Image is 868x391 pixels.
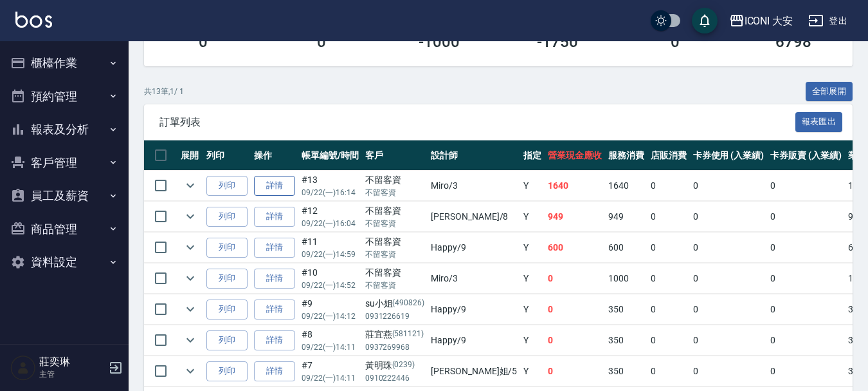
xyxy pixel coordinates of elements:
th: 指定 [520,140,545,171]
td: [PERSON_NAME]姐 /5 [428,356,520,386]
h3: 0 [671,33,680,51]
a: 詳情 [254,238,295,258]
p: 不留客資 [365,218,425,229]
button: expand row [181,176,200,195]
button: expand row [181,330,200,350]
td: 350 [605,356,647,386]
p: 共 13 筆, 1 / 1 [144,86,184,97]
p: 不留客資 [365,249,425,260]
div: 不留客資 [365,235,425,249]
td: Y [520,356,545,386]
td: 350 [605,294,647,325]
td: 0 [545,263,605,294]
th: 卡券販賣 (入業績) [767,140,845,171]
td: #13 [298,171,362,201]
h3: 6798 [775,33,811,51]
td: 1000 [605,263,647,294]
th: 卡券使用 (入業績) [690,140,768,171]
p: 09/22 (一) 16:04 [302,218,359,229]
button: 列印 [206,361,248,381]
th: 列印 [203,140,251,171]
p: 09/22 (一) 14:12 [302,310,359,322]
p: 不留客資 [365,280,425,291]
td: 0 [690,356,768,386]
th: 營業現金應收 [545,140,605,171]
a: 詳情 [254,176,295,196]
td: 0 [647,171,690,201]
p: 09/22 (一) 14:11 [302,341,359,353]
td: Happy /9 [428,233,520,263]
td: 600 [605,233,647,263]
td: 1640 [605,171,647,201]
td: 0 [690,202,768,232]
td: Y [520,202,545,232]
div: su小姐 [365,297,425,310]
button: expand row [181,269,200,288]
p: (490826) [392,297,424,310]
button: 全部展開 [806,82,853,102]
td: Y [520,263,545,294]
a: 詳情 [254,300,295,319]
td: [PERSON_NAME] /8 [428,202,520,232]
p: 0937269968 [365,341,425,353]
button: 列印 [206,207,248,227]
p: 0931226619 [365,310,425,322]
th: 設計師 [428,140,520,171]
button: 報表匯出 [795,112,843,132]
button: expand row [181,361,200,381]
td: 0 [647,325,690,356]
p: (581121) [392,328,424,341]
p: (0239) [392,359,415,372]
th: 展開 [177,140,203,171]
h5: 莊奕琳 [39,356,105,368]
button: 報表及分析 [5,113,123,146]
th: 客戶 [362,140,428,171]
th: 店販消費 [647,140,690,171]
button: 商品管理 [5,213,123,246]
td: #12 [298,202,362,232]
td: 0 [767,202,845,232]
a: 詳情 [254,207,295,227]
button: 列印 [206,238,248,258]
td: 949 [545,202,605,232]
div: 不留客資 [365,173,425,187]
td: Y [520,325,545,356]
a: 詳情 [254,269,295,289]
h3: -1750 [537,33,578,51]
button: 列印 [206,176,248,196]
button: 預約管理 [5,80,123,113]
th: 操作 [251,140,298,171]
th: 服務消費 [605,140,647,171]
p: 09/22 (一) 16:14 [302,187,359,198]
td: 949 [605,202,647,232]
td: 0 [767,233,845,263]
button: ICONI 大安 [724,8,799,34]
td: 0 [690,233,768,263]
button: 員工及薪資 [5,179,123,213]
a: 詳情 [254,361,295,381]
p: 0910222446 [365,372,425,384]
button: 列印 [206,330,248,350]
td: Happy /9 [428,325,520,356]
td: 0 [545,294,605,325]
span: 訂單列表 [159,116,795,129]
td: 0 [647,233,690,263]
td: Y [520,233,545,263]
td: 0 [647,263,690,294]
td: 0 [767,263,845,294]
td: 0 [767,294,845,325]
td: #11 [298,233,362,263]
h3: -1000 [419,33,460,51]
button: 資料設定 [5,245,123,279]
td: #7 [298,356,362,386]
a: 詳情 [254,330,295,350]
div: ICONI 大安 [745,13,793,29]
p: 主管 [39,368,105,380]
td: 0 [767,171,845,201]
td: Y [520,171,545,201]
button: 列印 [206,300,248,319]
button: 登出 [803,9,853,33]
button: 櫃檯作業 [5,46,123,80]
button: expand row [181,238,200,257]
button: 客戶管理 [5,146,123,180]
